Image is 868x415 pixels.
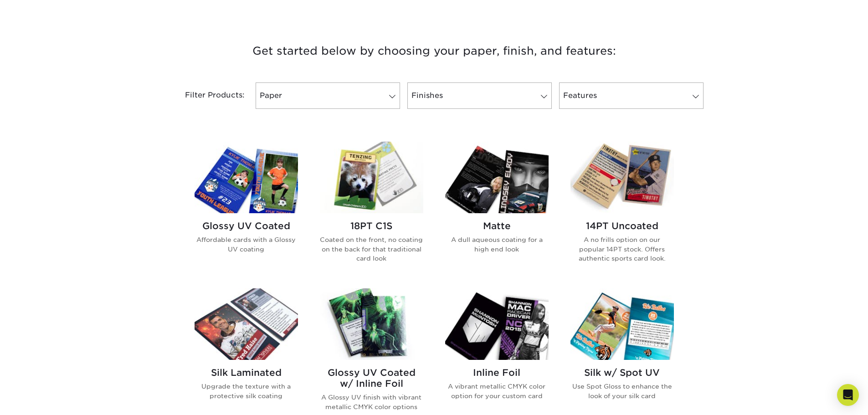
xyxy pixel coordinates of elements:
[559,82,704,109] a: Features
[320,235,423,263] p: Coated on the front, no coating on the back for that traditional card look
[195,220,298,231] h2: Glossy UV Coated
[445,142,549,277] a: Matte Trading Cards Matte A dull aqueous coating for a high end look
[570,142,674,277] a: 14PT Uncoated Trading Cards 14PT Uncoated A no frills option on our popular 14PT stock. Offers au...
[195,288,298,360] img: Silk Laminated Trading Cards
[161,82,252,109] div: Filter Products:
[445,367,549,378] h2: Inline Foil
[2,387,77,412] iframe: Google Customer Reviews
[320,142,423,213] img: 18PT C1S Trading Cards
[320,393,423,411] p: A Glossy UV finish with vibrant metallic CMYK color options
[445,142,549,213] img: Matte Trading Cards
[320,220,423,231] h2: 18PT C1S
[195,142,298,277] a: Glossy UV Coated Trading Cards Glossy UV Coated Affordable cards with a Glossy UV coating
[837,384,859,406] div: Open Intercom Messenger
[570,288,674,360] img: Silk w/ Spot UV Trading Cards
[320,288,423,360] img: Glossy UV Coated w/ Inline Foil Trading Cards
[256,82,400,109] a: Paper
[195,142,298,213] img: Glossy UV Coated Trading Cards
[445,235,549,254] p: A dull aqueous coating for a high end look
[195,382,298,400] p: Upgrade the texture with a protective silk coating
[570,142,674,213] img: 14PT Uncoated Trading Cards
[195,235,298,254] p: Affordable cards with a Glossy UV coating
[570,220,674,231] h2: 14PT Uncoated
[320,142,423,277] a: 18PT C1S Trading Cards 18PT C1S Coated on the front, no coating on the back for that traditional ...
[407,82,552,109] a: Finishes
[445,382,549,400] p: A vibrant metallic CMYK color option for your custom card
[570,235,674,263] p: A no frills option on our popular 14PT stock. Offers authentic sports card look.
[570,367,674,378] h2: Silk w/ Spot UV
[445,220,549,231] h2: Matte
[195,367,298,378] h2: Silk Laminated
[445,288,549,360] img: Inline Foil Trading Cards
[168,31,701,72] h3: Get started below by choosing your paper, finish, and features:
[570,382,674,400] p: Use Spot Gloss to enhance the look of your silk card
[320,367,423,389] h2: Glossy UV Coated w/ Inline Foil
